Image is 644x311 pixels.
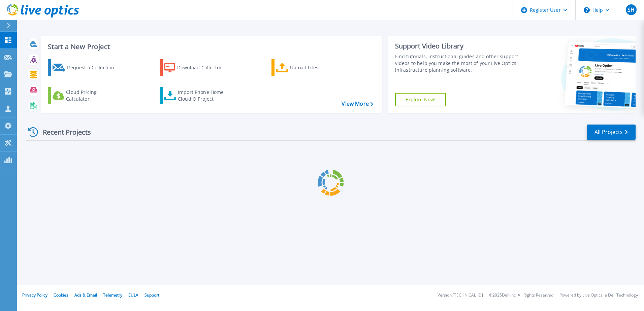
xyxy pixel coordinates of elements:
a: Request a Collection [48,59,123,76]
div: Support Video Library [395,42,521,50]
span: SH [627,7,635,12]
div: Cloud Pricing Calculator [66,89,120,102]
a: All Projects [587,125,636,140]
div: Upload Files [290,61,344,74]
a: Ads & Email [74,292,97,298]
a: Explore Now! [395,93,446,106]
li: Version: [TECHNICAL_ID] [438,293,483,298]
div: Import Phone Home CloudIQ Project [178,89,230,102]
div: Recent Projects [26,124,100,140]
a: Download Collector [160,59,235,76]
a: Support [144,292,159,298]
li: Powered by Live Optics, a Dell Technology [559,293,638,298]
div: Find tutorials, instructional guides and other support videos to help you make the most of your L... [395,53,521,73]
div: Request a Collection [67,61,121,74]
a: Telemetry [103,292,122,298]
a: Upload Files [271,59,347,76]
a: EULA [128,292,138,298]
a: Cookies [54,292,68,298]
a: View More [342,101,373,107]
li: © 2025 Dell Inc. All Rights Reserved [489,293,553,298]
h3: Start a New Project [48,43,373,50]
div: Download Collector [177,61,231,74]
a: Cloud Pricing Calculator [48,87,123,104]
a: Privacy Policy [22,292,47,298]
